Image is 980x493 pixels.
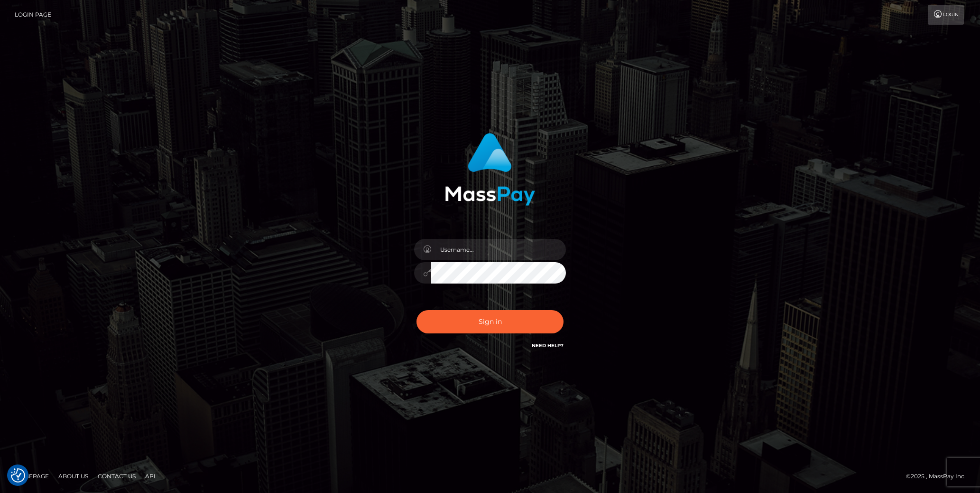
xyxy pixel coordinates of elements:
[445,133,535,206] img: MassPay Login
[55,469,92,484] a: About Us
[10,469,53,484] a: Homepage
[11,468,25,483] button: Consent Preferences
[94,469,139,484] a: Contact Us
[416,310,564,333] button: Sign in
[15,5,51,25] a: Login Page
[141,469,159,484] a: API
[532,342,564,349] a: Need Help?
[11,468,25,483] img: Revisit consent button
[431,239,566,260] input: Username...
[928,5,964,25] a: Login
[906,471,973,482] div: © 2025 , MassPay Inc.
